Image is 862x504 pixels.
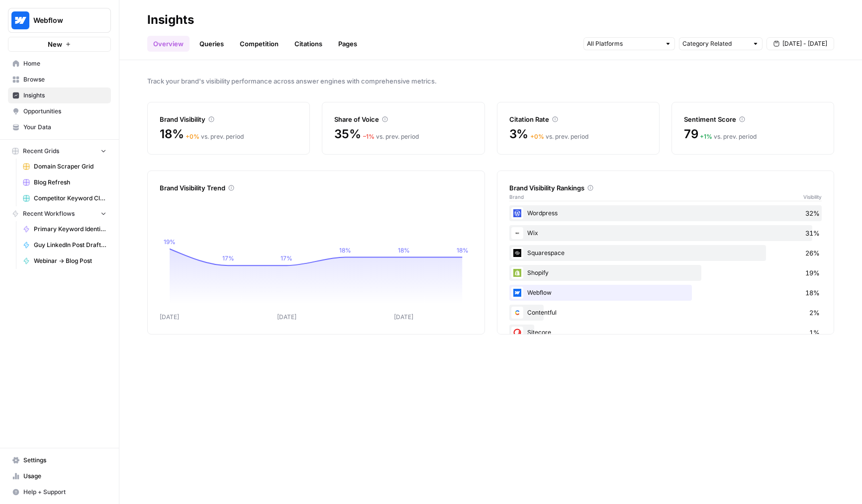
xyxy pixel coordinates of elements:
tspan: [DATE] [394,313,413,321]
span: Settings [23,456,106,465]
span: Brand [509,193,524,201]
span: + 1 % [700,133,712,140]
span: Webinar -> Blog Post [34,256,106,265]
img: Webflow Logo [11,11,29,29]
span: Insights [23,91,106,100]
span: Competitor Keyword Cluster -> Brief [34,194,106,203]
div: vs. prev. period [530,132,588,141]
div: Contentful [509,305,822,321]
button: Workspace: Webflow [8,8,111,33]
span: Your Data [23,123,106,132]
span: Help + Support [23,488,106,497]
a: Blog Refresh [18,174,111,190]
tspan: 17% [281,254,292,262]
a: Domain Scraper Grid [18,159,111,174]
a: Competitor Keyword Cluster -> Brief [18,190,111,206]
span: 19% [805,268,820,278]
a: Citations [288,36,328,52]
span: – 1 % [363,133,375,140]
img: nkwbr8leobsn7sltvelb09papgu0 [511,327,523,338]
span: Usage [23,472,106,481]
span: Recent Workflows [23,209,75,218]
a: Guy LinkedIn Post Draft Creator [18,237,111,253]
a: Settings [8,452,111,468]
span: 32% [805,208,820,218]
tspan: [DATE] [160,313,179,321]
span: Blog Refresh [34,178,106,187]
span: 35% [334,126,361,142]
tspan: 17% [222,254,234,262]
button: Help + Support [8,484,111,500]
div: Insights [147,12,194,28]
tspan: 18% [339,247,351,254]
a: Competition [234,36,285,52]
div: Squarespace [509,245,822,261]
span: 1% [809,328,820,337]
span: 31% [805,228,820,238]
div: Wix [509,225,822,241]
button: Recent Workflows [8,206,111,221]
img: i4x52ilb2nzb0yhdjpwfqj6p8htt [511,227,523,239]
img: onsbemoa9sjln5gpq3z6gl4wfdvr [511,247,523,259]
a: Queries [193,36,230,52]
tspan: 19% [164,238,176,246]
span: Track your brand's visibility performance across answer engines with comprehensive metrics. [147,76,834,86]
span: 79 [684,126,698,142]
span: 18% [805,288,820,298]
a: Pages [332,36,363,52]
tspan: 18% [398,247,410,254]
button: New [8,37,111,52]
span: + 0 % [530,133,544,140]
div: Shopify [509,265,822,281]
input: All Platforms [587,39,661,49]
button: Recent Grids [8,144,111,159]
span: Visibility [803,193,822,201]
a: Home [8,56,111,72]
input: Category Related [682,39,748,49]
div: vs. prev. period [700,132,757,141]
span: 3% [509,126,529,142]
img: a1pu3e9a4sjoov2n4mw66knzy8l8 [511,287,523,299]
div: Share of Voice [334,114,472,124]
a: Usage [8,468,111,484]
div: vs. prev. period [363,132,419,141]
span: Recent Grids [23,147,59,156]
a: Webinar -> Blog Post [18,253,111,269]
a: Insights [8,87,111,103]
a: Opportunities [8,103,111,119]
span: [DATE] - [DATE] [782,39,827,48]
div: Webflow [509,285,822,301]
tspan: 18% [457,247,469,254]
div: Citation Rate [509,114,647,124]
tspan: [DATE] [277,313,296,321]
span: Browse [23,75,106,84]
img: wrtrwb713zz0l631c70900pxqvqh [511,267,523,279]
div: Sentiment Score [684,114,822,124]
span: Home [23,59,106,68]
div: Brand Visibility Trend [160,183,473,193]
div: Brand Visibility [160,114,297,124]
span: Opportunities [23,107,106,116]
div: Wordpress [509,205,822,221]
span: 2% [809,308,820,318]
div: Brand Visibility Rankings [509,183,822,193]
img: 22xsrp1vvxnaoilgdb3s3rw3scik [511,207,523,219]
span: Webflow [33,15,94,25]
span: + 0 % [186,133,199,140]
a: Browse [8,72,111,87]
a: Overview [147,36,190,52]
span: 26% [805,248,820,258]
span: Primary Keyword Identifier (SemRUSH) [34,225,106,234]
div: Sitecore [509,325,822,340]
a: Your Data [8,119,111,135]
span: New [48,39,62,49]
div: vs. prev. period [186,132,244,141]
a: Primary Keyword Identifier (SemRUSH) [18,221,111,237]
span: 18% [160,126,184,142]
span: Domain Scraper Grid [34,162,106,171]
span: Guy LinkedIn Post Draft Creator [34,241,106,250]
button: [DATE] - [DATE] [766,37,834,50]
img: 2ud796hvc3gw7qwjscn75txc5abr [511,307,523,319]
